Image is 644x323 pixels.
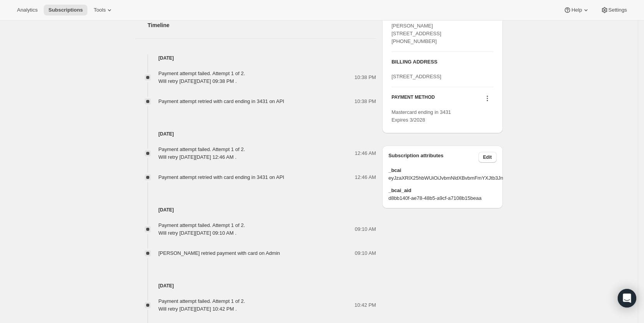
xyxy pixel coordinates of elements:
[94,7,106,13] span: Tools
[44,5,87,15] button: Subscriptions
[388,187,496,194] span: _bcai_aid
[17,7,38,13] span: Analytics
[388,174,496,182] span: eyJzaXRlX25hbWUiOiJvbmNldXBvbmFmYXJtb3JnYW5pY3MiLCJpZHMiOlt7Im5hbWUiOiJhaWQiLCJ2YWx1ZSI6ImQ4YmIxN...
[159,250,280,256] span: [PERSON_NAME] retried payment with card on Admin
[388,167,496,174] span: _bcai
[159,174,284,180] span: Payment attempt retried with card ending in 3431 on API
[608,7,627,13] span: Settings
[559,5,594,15] button: Help
[355,301,376,309] span: 10:42 PM
[388,152,478,163] h3: Subscription attributes
[355,225,376,233] span: 09:10 AM
[355,74,376,81] span: 10:38 PM
[135,206,376,214] h4: [DATE]
[135,54,376,62] h4: [DATE]
[89,5,118,15] button: Tools
[159,98,284,104] span: Payment attempt retried with card ending in 3431 on API
[159,297,245,313] div: Payment attempt failed. Attempt 1 of 2. Will retry [DATE][DATE] 10:42 PM .
[571,7,582,13] span: Help
[355,249,376,257] span: 09:10 AM
[159,222,245,237] div: Payment attempt failed. Attempt 1 of 2. Will retry [DATE][DATE] 09:10 AM .
[159,70,245,85] div: Payment attempt failed. Attempt 1 of 2. Will retry [DATE][DATE] 09:38 PM .
[596,5,632,15] button: Settings
[135,130,376,138] h4: [DATE]
[148,21,376,29] h2: Timeline
[135,282,376,290] h4: [DATE]
[355,98,376,105] span: 10:38 PM
[355,149,376,157] span: 12:46 AM
[618,289,636,308] div: Open Intercom Messenger
[391,74,441,79] span: [STREET_ADDRESS]
[159,146,245,161] div: Payment attempt failed. Attempt 1 of 2. Will retry [DATE][DATE] 12:46 AM .
[48,7,83,13] span: Subscriptions
[478,152,497,163] button: Edit
[391,58,493,66] h3: BILLING ADDRESS
[355,174,376,181] span: 12:46 AM
[388,194,496,202] span: d8bb140f-ae78-48b5-a9cf-a7108b15beaa
[391,94,435,105] h3: PAYMENT METHOD
[391,23,441,44] span: [PERSON_NAME] [STREET_ADDRESS] [PHONE_NUMBER]
[391,109,451,123] span: Mastercard ending in 3431 Expires 3/2028
[483,154,492,160] span: Edit
[12,5,42,15] button: Analytics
